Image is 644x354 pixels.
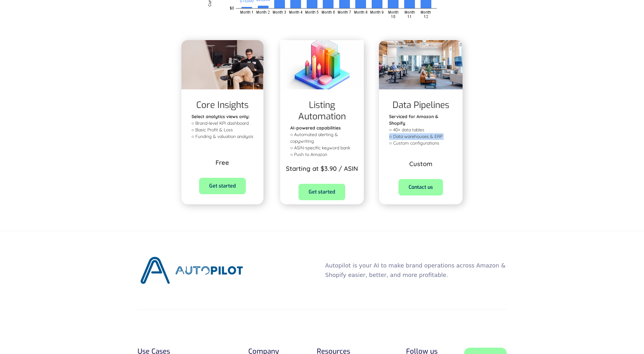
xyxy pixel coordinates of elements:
[409,159,432,168] p: Custom
[393,99,449,111] h1: Data Pipelines
[196,99,249,111] h1: Core Insights
[298,184,345,200] a: Get started
[192,113,253,140] p: ○ Brand-level KPI dashboard ○ Basic Profit & Loss ○ Funding & valuation analysis
[286,164,358,173] p: Starting at $3.90 / ASIN
[192,114,250,119] strong: Select analytics views only: ‍
[389,114,438,126] strong: Serviced for Amazon & Shopify
[399,179,443,195] a: Contact us
[389,113,452,153] p: ○ 40+ data tables ○ Data warehouses & ERP ○ Custom configurations ‍ ‍
[290,99,354,122] h1: Listing Automation
[325,261,507,280] p: Autopilot is your AI to make brand operations across Amazon & Shopify easier, better, and more pr...
[290,125,341,131] strong: AI-powered capabilities ‍
[290,125,354,158] p: ○ Automated alerting & copywriting ○ ASIN-specific keyword bank ○ Push to Amazon
[216,158,229,167] p: Free
[199,178,246,194] a: Get started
